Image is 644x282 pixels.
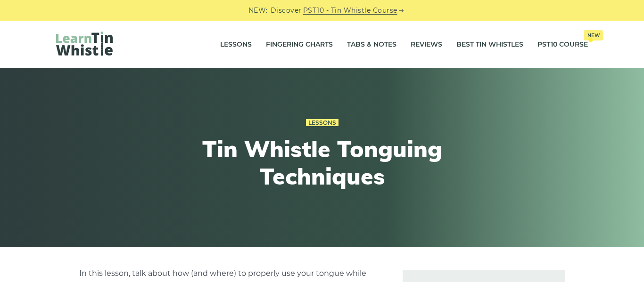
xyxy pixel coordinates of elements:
a: Best Tin Whistles [456,33,523,56]
a: Lessons [220,33,252,56]
a: Lessons [306,119,339,127]
span: New [584,30,603,40]
h1: Tin Whistle Tonguing Techniques [149,136,495,190]
a: Fingering Charts [266,33,333,56]
a: PST10 CourseNew [537,33,588,56]
a: Reviews [411,33,442,56]
img: LearnTinWhistle.com [56,32,113,56]
a: Tabs & Notes [347,33,396,56]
